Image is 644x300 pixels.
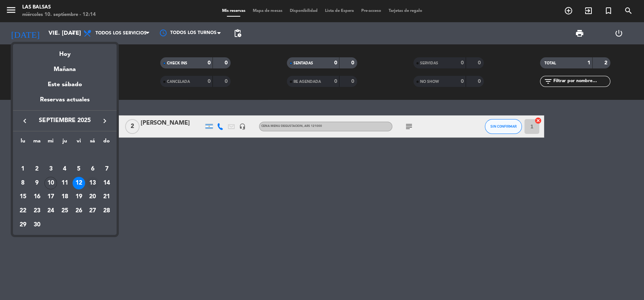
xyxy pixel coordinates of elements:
[44,177,57,189] div: 10
[30,176,44,190] td: 9 de septiembre de 2025
[17,163,29,175] div: 1
[44,205,57,217] div: 24
[17,177,29,189] div: 8
[16,218,30,232] td: 29 de septiembre de 2025
[100,162,114,176] td: 7 de septiembre de 2025
[13,44,117,59] div: Hoy
[44,191,57,203] div: 17
[86,205,99,217] div: 27
[86,191,99,203] div: 20
[58,137,72,148] th: jueves
[73,177,85,189] div: 12
[58,205,71,217] div: 25
[58,162,72,176] td: 4 de septiembre de 2025
[31,116,98,125] span: septiembre 2025
[100,177,113,189] div: 14
[30,190,44,204] td: 16 de septiembre de 2025
[18,116,31,126] button: keyboard_arrow_left
[44,162,58,176] td: 3 de septiembre de 2025
[86,162,100,176] td: 6 de septiembre de 2025
[58,191,71,203] div: 18
[44,176,58,190] td: 10 de septiembre de 2025
[86,137,100,148] th: sábado
[31,177,43,189] div: 9
[72,176,86,190] td: 12 de septiembre de 2025
[58,163,71,175] div: 4
[16,148,114,162] td: SEP.
[86,190,100,204] td: 20 de septiembre de 2025
[31,219,43,231] div: 30
[31,163,43,175] div: 2
[100,204,114,218] td: 28 de septiembre de 2025
[100,191,113,203] div: 21
[100,137,114,148] th: domingo
[100,163,113,175] div: 7
[58,190,72,204] td: 18 de septiembre de 2025
[72,190,86,204] td: 19 de septiembre de 2025
[86,177,99,189] div: 13
[44,137,58,148] th: miércoles
[31,191,43,203] div: 16
[44,190,58,204] td: 17 de septiembre de 2025
[86,163,99,175] div: 6
[73,163,85,175] div: 5
[16,176,30,190] td: 8 de septiembre de 2025
[72,162,86,176] td: 5 de septiembre de 2025
[98,116,111,126] button: keyboard_arrow_right
[86,204,100,218] td: 27 de septiembre de 2025
[100,176,114,190] td: 14 de septiembre de 2025
[17,205,29,217] div: 22
[58,177,71,189] div: 11
[58,204,72,218] td: 25 de septiembre de 2025
[13,74,117,95] div: Este sábado
[100,205,113,217] div: 28
[30,162,44,176] td: 2 de septiembre de 2025
[17,219,29,231] div: 29
[17,191,29,203] div: 15
[72,204,86,218] td: 26 de septiembre de 2025
[20,117,29,125] i: keyboard_arrow_left
[100,190,114,204] td: 21 de septiembre de 2025
[13,95,117,110] div: Reservas actuales
[13,59,117,74] div: Mañana
[100,117,109,125] i: keyboard_arrow_right
[16,204,30,218] td: 22 de septiembre de 2025
[44,204,58,218] td: 24 de septiembre de 2025
[73,205,85,217] div: 26
[73,191,85,203] div: 19
[58,176,72,190] td: 11 de septiembre de 2025
[30,218,44,232] td: 30 de septiembre de 2025
[16,190,30,204] td: 15 de septiembre de 2025
[30,137,44,148] th: martes
[86,176,100,190] td: 13 de septiembre de 2025
[16,162,30,176] td: 1 de septiembre de 2025
[31,205,43,217] div: 23
[72,137,86,148] th: viernes
[16,137,30,148] th: lunes
[44,163,57,175] div: 3
[30,204,44,218] td: 23 de septiembre de 2025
